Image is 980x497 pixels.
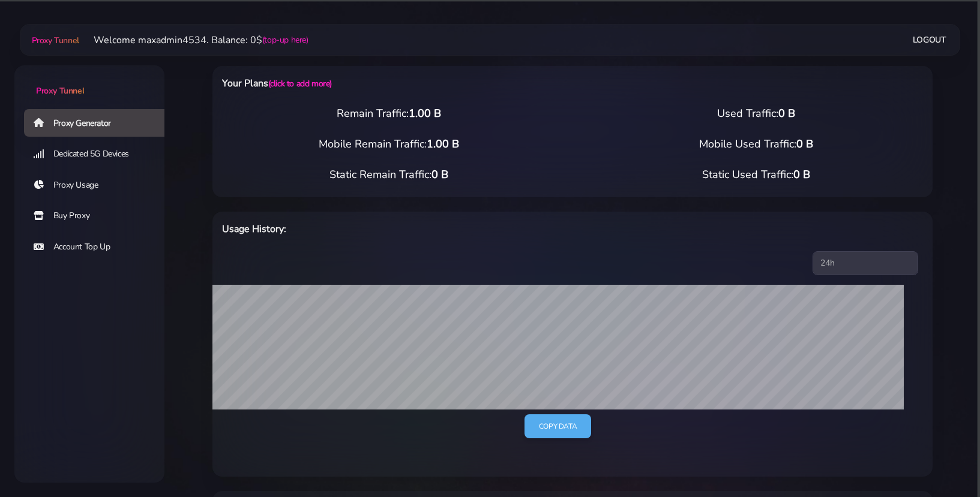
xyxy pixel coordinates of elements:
a: Proxy Generator [24,109,174,137]
a: Dedicated 5G Devices [24,140,174,168]
li: Welcome maxadmin4534. Balance: 0$ [79,33,308,47]
a: Logout [913,29,946,51]
span: 0 B [778,106,795,121]
h6: Usage History: [222,221,625,237]
div: Mobile Remain Traffic: [205,136,573,152]
a: Proxy Tunnel [14,65,164,97]
iframe: Webchat Widget [803,301,965,482]
a: Proxy Usage [24,171,174,199]
span: Proxy Tunnel [32,35,79,46]
div: Mobile Used Traffic: [573,136,940,152]
a: Copy data [525,414,591,439]
div: Static Used Traffic: [573,167,940,183]
h6: Your Plans [222,76,625,91]
span: Proxy Tunnel [36,85,84,97]
span: 0 B [431,167,448,182]
a: (top-up here) [262,34,308,46]
span: 0 B [796,137,813,151]
div: Used Traffic: [573,106,940,122]
a: Account Top Up [24,233,174,261]
span: 1.00 B [409,106,441,121]
a: Buy Proxy [24,202,174,230]
div: Remain Traffic: [205,106,573,122]
a: (click to add more) [268,78,332,89]
span: 1.00 B [427,137,459,151]
div: Static Remain Traffic: [205,167,573,183]
a: Proxy Tunnel [29,31,79,50]
span: 0 B [793,167,810,182]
